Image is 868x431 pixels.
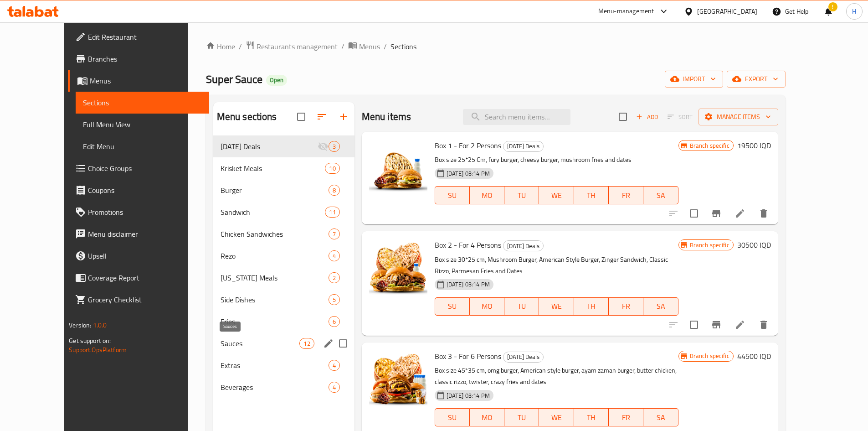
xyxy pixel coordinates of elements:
button: TH [574,408,609,426]
span: Extras [221,360,329,371]
button: FR [609,408,643,426]
span: Select all sections [292,107,311,126]
a: Edit Restaurant [68,26,209,48]
li: / [341,41,344,52]
span: 11 [325,208,339,217]
a: Menu disclaimer [68,223,209,245]
span: Sort sections [311,106,333,128]
button: SA [643,408,678,426]
span: Box 3 - For 6 Persons [435,349,501,363]
span: Open [266,76,287,84]
span: WE [543,411,570,424]
li: / [384,41,387,52]
span: FR [612,300,640,313]
span: 4 [329,383,339,392]
span: WE [543,300,570,313]
span: Branch specific [686,241,733,249]
span: [DATE] Deals [221,141,318,152]
div: items [329,272,340,283]
button: SU [435,408,470,426]
div: Ramadan Deals [503,240,544,251]
span: Sauces [221,338,300,349]
span: Upsell [88,250,202,261]
span: Get support on: [69,335,111,347]
nav: breadcrumb [206,41,786,52]
span: SA [647,300,674,313]
span: Branch specific [686,141,733,150]
span: Sections [390,41,416,52]
img: Box 3 - For 6 Persons [369,350,427,408]
span: Edit Menu [83,141,202,152]
button: FR [609,186,643,204]
nav: Menu sections [213,132,354,402]
span: [DATE] 03:14 PM [443,280,493,289]
svg: Inactive section [318,141,329,152]
button: Add section [333,106,354,128]
div: Fries6 [213,311,354,332]
button: TH [574,186,609,204]
button: Add [632,110,662,124]
div: Burger8 [213,179,354,201]
span: export [734,73,778,85]
div: items [329,360,340,371]
span: MO [473,411,501,424]
div: Chicken Sandwiches7 [213,223,354,245]
h2: Menu items [362,110,411,124]
div: items [329,382,340,393]
button: Branch-specific-item [705,314,727,336]
div: [DATE] Deals3 [213,135,354,157]
span: Manage items [706,111,771,123]
button: edit [322,337,335,350]
button: TU [504,297,539,316]
div: items [325,163,339,174]
span: 6 [329,317,339,326]
span: SU [439,411,466,424]
span: MO [473,300,501,313]
button: FR [609,297,643,316]
span: Krisket Meals [221,163,325,174]
span: 5 [329,296,339,304]
span: Menus [90,75,202,86]
a: Promotions [68,201,209,223]
span: Coupons [88,185,202,196]
button: TU [504,408,539,426]
span: Add [635,112,659,122]
div: Sandwich [221,207,325,218]
div: Kentucky Meals [221,272,329,283]
span: Chicken Sandwiches [221,228,329,239]
span: [DATE] Deals [503,241,543,251]
span: Edit Restaurant [88,31,202,42]
a: Coverage Report [68,267,209,289]
div: items [299,338,314,349]
div: items [329,185,340,196]
button: MO [470,186,504,204]
div: Sandwich11 [213,201,354,223]
div: items [329,294,340,305]
span: import [672,73,716,85]
span: Super Sauce [206,69,262,89]
div: Ramadan Deals [221,141,318,152]
a: Edit menu item [734,208,745,219]
span: SU [439,300,466,313]
span: Add item [632,110,662,124]
a: Menus [348,41,380,52]
button: SA [643,186,678,204]
span: TU [508,189,535,202]
span: Branch specific [686,352,733,360]
button: WE [539,408,574,426]
button: import [665,71,723,88]
span: Beverages [221,382,329,393]
span: Box 1 - For 2 Persons [435,139,501,152]
div: Sauces12edit [213,332,354,354]
a: Upsell [68,245,209,267]
span: Select section first [662,110,699,124]
button: WE [539,297,574,316]
button: SU [435,186,470,204]
span: 8 [329,186,339,195]
button: Branch-specific-item [705,203,727,224]
span: Select to update [684,204,704,223]
div: Krisket Meals10 [213,157,354,179]
h2: Menu sections [217,110,277,124]
div: Menu-management [598,6,654,17]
